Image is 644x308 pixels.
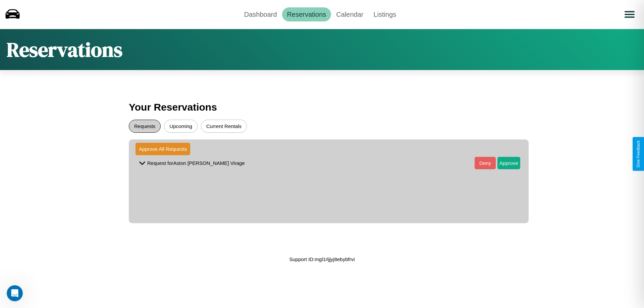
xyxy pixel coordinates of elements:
p: Request for Aston [PERSON_NAME] Virage [147,159,245,168]
a: Reservations [282,7,331,21]
button: Approve [497,157,520,169]
a: Listings [368,7,401,21]
iframe: Intercom live chat [7,285,23,301]
h1: Reservations [7,36,122,63]
p: Support ID: mgl1rljjyj8ebybfrvi [289,255,355,264]
button: Open menu [620,5,639,24]
a: Calendar [331,7,368,21]
h3: Your Reservations [129,98,515,116]
a: Dashboard [239,7,282,21]
div: Give Feedback [636,140,641,168]
button: Requests [129,120,161,133]
button: Approve All Requests [136,143,190,155]
button: Upcoming [164,120,198,133]
button: Deny [475,157,496,169]
button: Current Rentals [201,120,247,133]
